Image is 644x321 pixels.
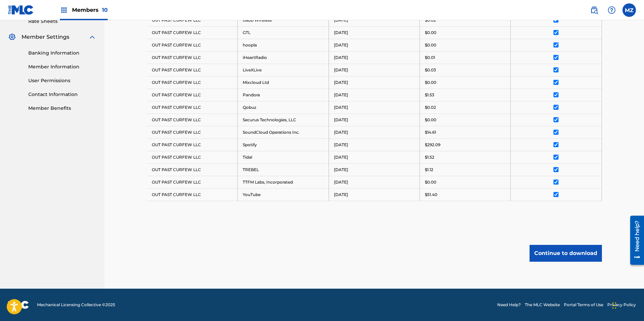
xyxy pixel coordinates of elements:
[72,6,108,14] span: Members
[425,154,434,160] p: $1.52
[612,295,616,316] div: Drag
[147,138,238,151] td: OUT PAST CURFEW LLC
[238,101,329,114] td: Qobuz
[147,163,238,176] td: OUT PAST CURFEW LLC
[102,7,108,13] span: 10
[564,302,603,308] a: Portal Terms of Use
[60,6,68,14] img: Top Rightsholders
[425,142,440,148] p: $292.09
[530,245,602,262] button: Continue to download
[425,129,436,135] p: $14.61
[8,33,16,41] img: Member Settings
[238,64,329,76] td: LiveXLive
[147,76,238,89] td: OUT PAST CURFEW LLC
[28,63,96,70] a: Member Information
[147,89,238,101] td: OUT PAST CURFEW LLC
[8,301,29,309] img: logo
[238,188,329,201] td: YouTube
[425,92,434,98] p: $1.53
[425,30,436,36] p: $0.00
[147,51,238,64] td: OUT PAST CURFEW LLC
[590,6,598,14] img: search
[238,138,329,151] td: Spotify
[147,151,238,163] td: OUT PAST CURFEW LLC
[607,302,636,308] a: Privacy Policy
[22,33,69,41] span: Member Settings
[28,77,96,84] a: User Permissions
[425,67,436,73] p: $0.03
[147,64,238,76] td: OUT PAST CURFEW LLC
[28,50,96,57] a: Banking Information
[622,3,636,17] div: User Menu
[238,176,329,188] td: TTFM Labs, Incorporated
[238,126,329,138] td: SoundCloud Operations Inc.
[147,26,238,39] td: OUT PAST CURFEW LLC
[238,39,329,51] td: hoopla
[329,64,419,76] td: [DATE]
[425,104,436,110] p: $0.02
[587,3,601,17] a: Public Search
[425,55,435,61] p: $0.01
[238,26,329,39] td: GTL
[238,151,329,163] td: Tidal
[238,51,329,64] td: iHeartRadio
[425,79,436,86] p: $0.00
[8,5,34,15] img: MLC Logo
[329,188,419,201] td: [DATE]
[329,138,419,151] td: [DATE]
[608,6,616,14] img: help
[147,114,238,126] td: OUT PAST CURFEW LLC
[329,51,419,64] td: [DATE]
[329,176,419,188] td: [DATE]
[329,39,419,51] td: [DATE]
[329,163,419,176] td: [DATE]
[425,117,436,123] p: $0.00
[425,179,436,185] p: $0.00
[329,76,419,89] td: [DATE]
[497,302,521,308] a: Need Help?
[28,18,96,25] a: Rate Sheets
[147,176,238,188] td: OUT PAST CURFEW LLC
[147,101,238,114] td: OUT PAST CURFEW LLC
[88,33,96,41] img: expand
[329,101,419,114] td: [DATE]
[28,91,96,98] a: Contact Information
[28,105,96,112] a: Member Benefits
[238,89,329,101] td: Pandora
[425,42,436,48] p: $0.00
[625,213,644,267] iframe: Resource Center
[605,3,618,17] div: Help
[37,302,115,308] span: Mechanical Licensing Collective © 2025
[525,302,560,308] a: The MLC Website
[425,167,433,173] p: $1.12
[238,76,329,89] td: Mixcloud Ltd
[329,26,419,39] td: [DATE]
[238,163,329,176] td: TREBEL
[147,188,238,201] td: OUT PAST CURFEW LLC
[610,289,644,321] iframe: Chat Widget
[329,151,419,163] td: [DATE]
[425,192,437,198] p: $51.40
[329,126,419,138] td: [DATE]
[147,126,238,138] td: OUT PAST CURFEW LLC
[329,114,419,126] td: [DATE]
[329,89,419,101] td: [DATE]
[147,39,238,51] td: OUT PAST CURFEW LLC
[238,114,329,126] td: Securus Technologies, LLC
